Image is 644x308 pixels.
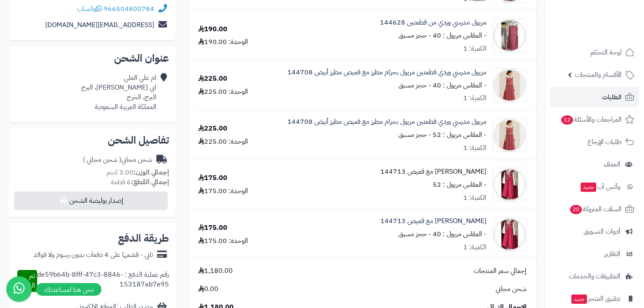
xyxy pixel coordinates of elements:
[569,203,622,215] span: السلات المتروكة
[380,167,486,177] a: [PERSON_NAME] مع قميص 144713
[198,186,248,196] div: الوحدة: 175.00
[550,221,639,242] a: أدوات التسويق
[463,143,486,153] div: الكمية: 1
[569,270,620,282] span: التطبيقات والخدمات
[198,25,227,34] div: 190.00
[198,124,227,134] div: 225.00
[560,114,622,125] span: المراجعات والأسئلة
[493,218,526,251] img: 1753600931-IMG_1783-90x90.jpeg
[550,42,639,63] a: لوحة التحكم
[493,118,526,152] img: 1752776871-1000411006-90x90.png
[198,223,227,233] div: 175.00
[380,216,486,226] a: [PERSON_NAME] مع قميص 144713
[83,155,121,165] span: ( شحن مجاني )
[45,20,154,30] a: [EMAIL_ADDRESS][DOMAIN_NAME]
[493,68,526,102] img: 1752776871-1000411006-90x90.png
[81,73,156,112] div: ام علي العلي ابي [PERSON_NAME]، البرج البرج، الخرج المملكة العربية السعودية
[198,236,248,246] div: الوحدة: 175.00
[463,93,486,103] div: الكمية: 1
[198,74,227,84] div: 225.00
[37,270,169,292] div: رقم عملية الدفع : de59b64b-8fff-47c3-8846-153187ab7e95
[14,191,168,210] button: إصدار بوليصة الشحن
[398,229,486,239] small: - المقاس مريول : 40 - حجز مسبق
[550,199,639,219] a: السلات المتروكة20
[134,167,169,177] strong: إجمالي الوزن:
[398,30,486,41] small: - المقاس مريول : 40 - حجز مسبق
[287,117,486,127] a: مريول مدرسي وردي قطعتين مريول بحزام مطرز مع قميص مطرز أبيض 144708
[550,266,639,286] a: التطبيقات والخدمات
[287,68,486,77] a: مريول مدرسي وردي قطعتين مريول بحزام مطرز مع قميص مطرز أبيض 144708
[463,193,486,203] div: الكمية: 1
[493,168,526,202] img: 1753600931-IMG_1783-90x90.jpeg
[550,87,639,107] a: الطلبات
[561,115,573,125] span: 12
[575,69,622,81] span: الأقسام والمنتجات
[104,4,154,14] a: 966504800784
[550,177,639,197] a: وآتس آبجديد
[198,37,248,47] div: الوحدة: 190.00
[584,226,620,237] span: أدوات التسويق
[77,4,102,14] a: واتساب
[604,158,620,170] span: العملاء
[581,183,596,192] span: جديد
[198,284,218,294] span: 0.00
[198,173,227,183] div: 175.00
[580,181,620,193] span: وآتس آب
[15,135,169,145] h2: تفاصيل الشحن
[118,233,169,243] h2: طريقة الدفع
[571,294,587,304] span: جديد
[587,23,636,41] img: logo-2.png
[587,136,622,148] span: طلبات الإرجاع
[550,244,639,264] a: التقارير
[604,248,620,260] span: التقارير
[198,137,248,147] div: الوحدة: 225.00
[380,18,486,27] a: مريول مدرسي وردي من قطعتين 144628
[550,154,639,174] a: العملاء
[550,109,639,130] a: المراجعات والأسئلة12
[463,243,486,252] div: الكمية: 1
[570,293,620,305] span: تطبيق المتجر
[496,284,527,294] span: شحن مجاني
[433,180,486,190] small: - المقاس مريول : 52
[15,53,169,63] h2: عنوان الشحن
[463,44,486,54] div: الكمية: 1
[493,19,526,52] img: 1724970390-AFA28CA7-7B85-4EC4-A630-CE2497E9DEFB-90x90.jpeg
[33,250,153,260] div: تابي - قسّمها على 4 دفعات بدون رسوم ولا فوائد
[131,177,169,187] strong: إجمالي القطع:
[590,46,622,58] span: لوحة التحكم
[602,91,622,103] span: الطلبات
[570,205,582,214] span: 20
[474,266,527,276] span: إجمالي سعر المنتجات
[198,266,233,276] span: 1,180.00
[106,167,169,177] small: 3.00 كجم
[398,130,486,140] small: - المقاس مريول : 52 - حجز مسبق
[198,87,248,97] div: الوحدة: 225.00
[111,177,169,187] small: 6 قطعة
[398,80,486,90] small: - المقاس مريول : 40 - حجز مسبق
[550,132,639,152] a: طلبات الإرجاع
[83,155,152,165] div: شحن مجاني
